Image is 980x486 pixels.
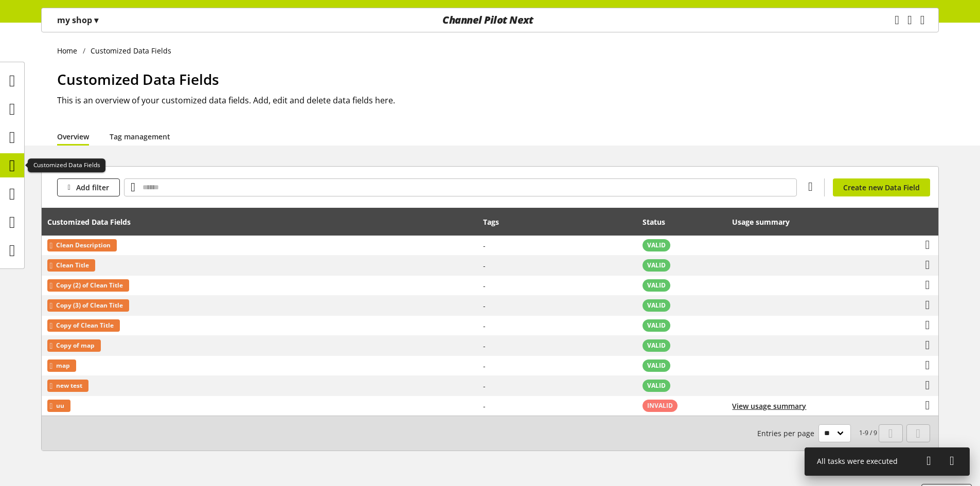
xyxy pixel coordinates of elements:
[41,8,939,32] nav: main navigation
[647,261,666,270] span: VALID
[647,321,666,330] span: VALID
[483,281,486,291] span: -
[57,14,98,26] p: my shop
[56,339,95,352] span: Copy of map
[843,182,920,193] span: Create new Data Field
[643,217,675,227] div: Status
[28,158,105,173] div: Customized Data Fields
[647,381,666,390] span: VALID
[57,69,219,89] span: Customized Data Fields
[56,380,82,392] span: new test
[833,178,930,196] a: Create new Data Field
[56,319,114,332] span: Copy of Clean Title
[57,131,89,142] a: Overview
[647,241,666,250] span: VALID
[647,281,666,290] span: VALID
[483,381,486,391] span: -
[647,301,666,310] span: VALID
[483,321,486,331] span: -
[483,241,486,250] span: -
[56,400,64,412] span: uu
[56,239,111,251] span: Clean Description
[56,279,123,292] span: Copy (2) of Clean Title
[483,341,486,351] span: -
[483,261,486,271] span: -
[56,259,89,272] span: Clean Title
[647,401,673,410] span: INVALID
[57,94,939,106] h2: This is an overview of your customized data fields. Add, edit and delete data fields here.
[483,401,486,411] span: -
[757,428,818,439] span: Entries per page
[732,401,806,411] button: View usage summary
[57,45,83,56] a: Home
[47,217,141,227] div: Customized Data Fields
[483,301,486,311] span: -
[483,217,499,227] div: Tags
[483,361,486,371] span: -
[110,131,170,142] a: Tag management
[817,456,898,466] span: All tasks were executed
[94,14,98,26] span: ▾
[56,359,70,372] span: map
[732,217,800,227] div: Usage summary
[757,424,877,442] small: 1-9 / 9
[56,299,123,312] span: Copy (3) of Clean Title
[76,182,109,193] span: Add filter
[647,341,666,350] span: VALID
[647,361,666,370] span: VALID
[57,178,120,196] button: Add filter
